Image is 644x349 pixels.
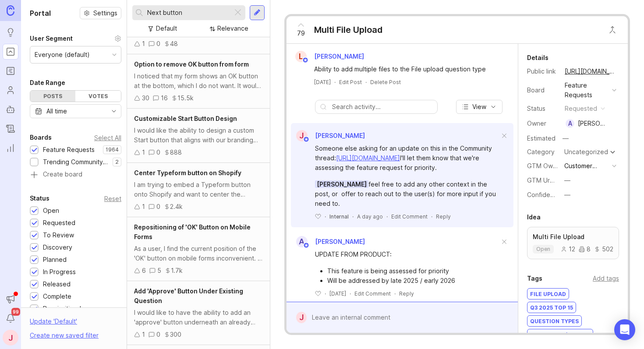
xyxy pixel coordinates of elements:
[46,106,67,116] div: All time
[565,104,597,113] div: requested
[161,93,168,103] div: 16
[370,78,401,86] div: Delete Post
[80,7,121,19] button: Settings
[315,132,365,139] span: [PERSON_NAME]
[527,53,548,63] div: Details
[527,135,556,141] div: Estimated
[325,290,326,297] div: ·
[604,21,621,39] button: Close button
[142,39,145,49] div: 1
[11,308,20,316] span: 99
[134,180,263,199] div: I am trying to embed a Typeform button onto Shopify and want to center the button. Currently, Sho...
[527,227,619,259] a: Multi File Uploadopen128502
[562,66,619,77] a: [URL][DOMAIN_NAME]
[527,191,561,198] label: Confidence
[303,136,309,143] img: member badge
[386,213,388,220] div: ·
[156,202,160,212] div: 0
[527,273,542,284] div: Tags
[43,255,67,264] div: Planned
[30,78,65,88] div: Date Range
[593,274,619,283] div: Add tags
[134,169,241,176] span: Center Typeform button on Shopify
[171,266,183,275] div: 1.7k
[315,180,368,188] span: [PERSON_NAME]
[527,329,593,340] div: RES-Import/Export
[134,126,263,145] div: I would like the ability to design a custom Start button that aligns with our branding guidelines...
[472,102,486,111] span: View
[134,244,263,263] div: As a user, I find the current position of the 'OK' button on mobile forms inconvenient. It obstru...
[327,276,499,286] li: Will be addressed by late 2025 / early 2026
[3,25,18,40] a: Ideas
[30,171,121,179] a: Create board
[3,310,18,326] button: Notifications
[564,161,609,171] div: Customer Success, Community
[297,28,305,38] span: 79
[350,290,351,297] div: ·
[594,246,613,252] div: 502
[127,109,270,163] a: Customizable Start Button DesignI would like the ability to design a custom Start button that ali...
[7,5,14,15] img: Canny Home
[127,163,270,217] a: Center Typeform button on ShopifyI am trying to embed a Typeform button onto Shopify and want to ...
[578,119,609,128] div: [PERSON_NAME]
[564,190,570,200] div: —
[106,146,119,153] p: 1964
[3,330,18,345] button: J
[296,312,307,323] div: J
[566,119,574,128] div: A
[314,64,500,74] div: Ability to add multiple files to the File upload question type
[456,100,502,114] button: View
[527,119,558,128] div: Owner
[336,154,400,162] a: [URL][DOMAIN_NAME]
[527,316,581,326] div: Question Types
[431,213,432,220] div: ·
[357,213,383,220] span: A day ago
[365,78,367,86] div: ·
[43,218,75,228] div: Requested
[30,8,51,18] h1: Portal
[290,51,371,62] a: L[PERSON_NAME]
[43,230,74,240] div: To Review
[533,233,613,241] p: Multi File Upload
[43,292,71,301] div: Complete
[170,39,178,49] div: 48
[314,53,364,60] span: [PERSON_NAME]
[391,213,428,220] div: Edit Comment
[217,24,248,33] div: Relevance
[30,331,99,340] div: Create new saved filter
[314,78,331,86] a: [DATE]
[142,93,149,103] div: 30
[560,133,571,144] div: —
[170,202,183,212] div: 2.4k
[107,108,121,115] svg: toggle icon
[94,135,121,140] div: Select All
[3,82,18,98] a: Users
[527,104,558,113] div: Status
[315,238,365,245] span: [PERSON_NAME]
[30,91,75,102] div: Posts
[35,50,90,60] div: Everyone (default)
[93,9,117,18] span: Settings
[329,290,346,297] time: [DATE]
[334,78,336,86] div: ·
[142,148,145,157] div: 1
[354,290,391,297] div: Edit Comment
[43,157,108,167] div: Trending Community Topics
[527,176,568,184] label: GTM Urgency
[104,196,121,201] div: Reset
[142,202,145,212] div: 1
[3,140,18,156] a: Reporting
[3,63,18,79] a: Roadmaps
[134,287,243,304] span: Add 'Approve' Button Under Existing Question
[394,290,396,297] div: ·
[332,102,433,112] input: Search activity...
[142,330,145,339] div: 1
[3,291,18,307] button: Announcements
[325,213,326,220] div: ·
[170,330,181,339] div: 300
[579,246,591,252] div: 8
[134,71,263,91] div: I noticed that my form shows an OK button at the bottom, which I do not want. It would be great i...
[43,243,72,252] div: Discovery
[527,212,541,222] div: Idea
